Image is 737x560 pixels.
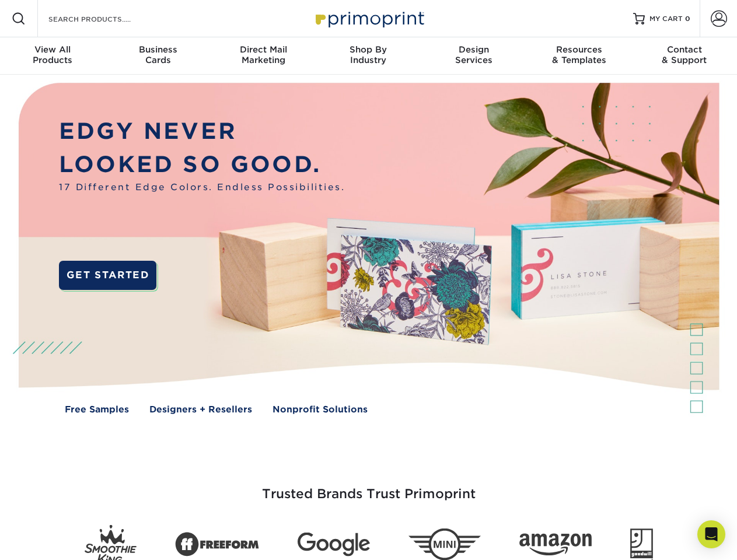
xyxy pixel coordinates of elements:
a: Shop ByIndustry [316,37,421,75]
img: Primoprint [310,6,427,31]
span: Design [421,44,526,55]
span: Shop By [316,44,421,55]
a: Nonprofit Solutions [273,403,368,416]
a: GET STARTED [59,261,156,290]
div: Cards [105,44,210,65]
a: BusinessCards [105,37,210,75]
span: Resources [526,44,631,55]
div: Services [421,44,526,65]
span: Business [105,44,210,55]
div: Industry [316,44,421,65]
a: Designers + Resellers [149,403,252,416]
div: & Templates [526,44,631,65]
input: SEARCH PRODUCTS..... [47,12,161,26]
img: Goodwill [630,528,653,560]
span: Contact [632,44,737,55]
p: LOOKED SO GOOD. [59,148,345,181]
a: DesignServices [421,37,526,75]
img: Amazon [519,534,592,556]
span: 0 [685,15,690,23]
img: Google [298,533,370,556]
a: Contact& Support [632,37,737,75]
p: EDGY NEVER [59,115,345,148]
div: & Support [632,44,737,65]
span: MY CART [649,14,683,24]
div: Marketing [211,44,316,65]
span: 17 Different Edge Colors. Endless Possibilities. [59,181,345,194]
a: Free Samples [65,403,129,416]
span: Direct Mail [211,44,316,55]
a: Resources& Templates [526,37,631,75]
div: Open Intercom Messenger [697,520,725,548]
h3: Trusted Brands Trust Primoprint [27,459,710,516]
a: Direct MailMarketing [211,37,316,75]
